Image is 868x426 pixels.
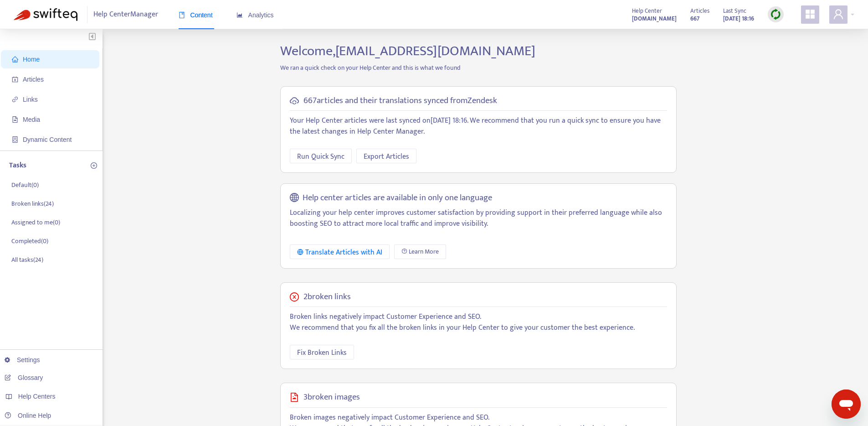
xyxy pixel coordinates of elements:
[409,247,439,257] span: Learn More
[93,6,158,23] span: Help Center Manager
[290,244,390,259] button: Translate Articles with AI
[290,149,352,163] button: Run Quick Sync
[12,116,18,123] span: file-image
[364,151,409,162] span: Export Articles
[179,12,185,18] span: book
[832,390,861,419] iframe: Button to launch messaging window
[303,96,497,106] h5: 667 articles and their translations synced from Zendesk
[805,9,816,20] span: appstore
[723,14,754,24] strong: [DATE] 18:16
[23,56,40,63] span: Home
[11,255,43,265] p: All tasks ( 24 )
[290,96,299,105] span: cloud-sync
[9,160,26,171] p: Tasks
[297,247,382,258] div: Translate Articles with AI
[356,149,416,163] button: Export Articles
[236,11,274,19] span: Analytics
[290,292,299,301] span: close-circle
[5,412,51,419] a: Online Help
[11,218,60,227] p: Assigned to me ( 0 )
[290,208,667,229] p: Localizing your help center improves customer satisfaction by providing support in their preferre...
[723,6,746,16] span: Last Sync
[632,13,677,24] a: [DOMAIN_NAME]
[833,9,844,20] span: user
[11,180,39,190] p: Default ( 0 )
[23,96,38,103] span: Links
[23,116,40,123] span: Media
[14,8,77,21] img: Swifteq
[290,393,299,402] span: file-image
[303,392,360,403] h5: 3 broken images
[23,76,44,83] span: Articles
[273,63,683,73] p: We ran a quick check on your Help Center and this is what we found
[179,11,213,19] span: Content
[632,6,662,16] span: Help Center
[12,136,18,143] span: container
[297,151,344,162] span: Run Quick Sync
[303,292,351,302] h5: 2 broken links
[290,312,667,333] p: Broken links negatively impact Customer Experience and SEO. We recommend that you fix all the bro...
[290,193,299,203] span: global
[11,236,48,246] p: Completed ( 0 )
[91,162,97,169] span: plus-circle
[5,374,43,381] a: Glossary
[690,14,699,24] strong: 667
[11,199,54,208] p: Broken links ( 24 )
[297,347,347,358] span: Fix Broken Links
[303,193,492,203] h5: Help center articles are available in only one language
[394,244,446,259] a: Learn More
[290,345,354,359] button: Fix Broken Links
[770,9,781,20] img: sync.dc5367851b00ba804db3.png
[5,356,40,364] a: Settings
[280,40,535,62] span: Welcome, [EMAIL_ADDRESS][DOMAIN_NAME]
[290,115,667,137] p: Your Help Center articles were last synced on [DATE] 18:16 . We recommend that you run a quick sy...
[12,56,18,62] span: home
[236,12,243,18] span: area-chart
[12,76,18,83] span: account-book
[23,136,72,143] span: Dynamic Content
[690,6,709,16] span: Articles
[18,393,56,400] span: Help Centers
[12,96,18,103] span: link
